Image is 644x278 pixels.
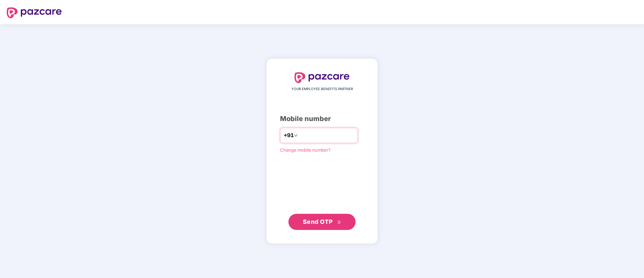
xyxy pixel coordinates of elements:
[288,214,356,230] button: Send OTPdouble-right
[337,220,341,225] span: double-right
[294,72,350,83] img: logo
[303,218,333,225] span: Send OTP
[280,114,364,124] div: Mobile number
[291,86,353,92] span: YOUR EMPLOYEE BENEFITS PARTNER
[294,133,298,137] span: down
[284,131,294,140] span: +91
[7,7,62,18] img: logo
[280,147,331,153] a: Change mobile number?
